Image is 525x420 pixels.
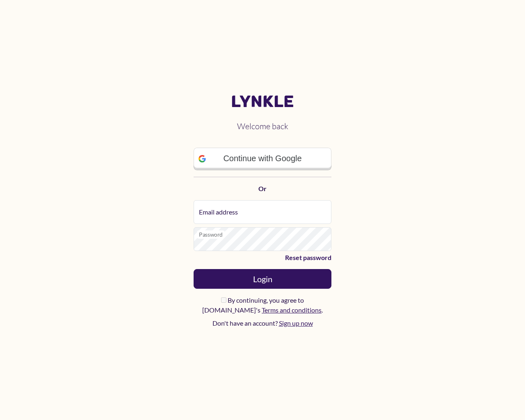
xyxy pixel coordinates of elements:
input: By continuing, you agree to [DOMAIN_NAME]'s Terms and conditions. [221,297,226,303]
p: Don't have an account? [194,318,331,328]
strong: Or [258,185,267,192]
a: Continue with Google [194,148,331,170]
a: Sign up now [279,319,313,327]
label: By continuing, you agree to [DOMAIN_NAME]'s . [194,295,331,315]
a: Terms and conditions [262,306,322,314]
a: Reset password [194,253,331,262]
h2: Welcome back [194,115,331,138]
button: Login [194,269,331,289]
a: Lynkle [194,92,331,112]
